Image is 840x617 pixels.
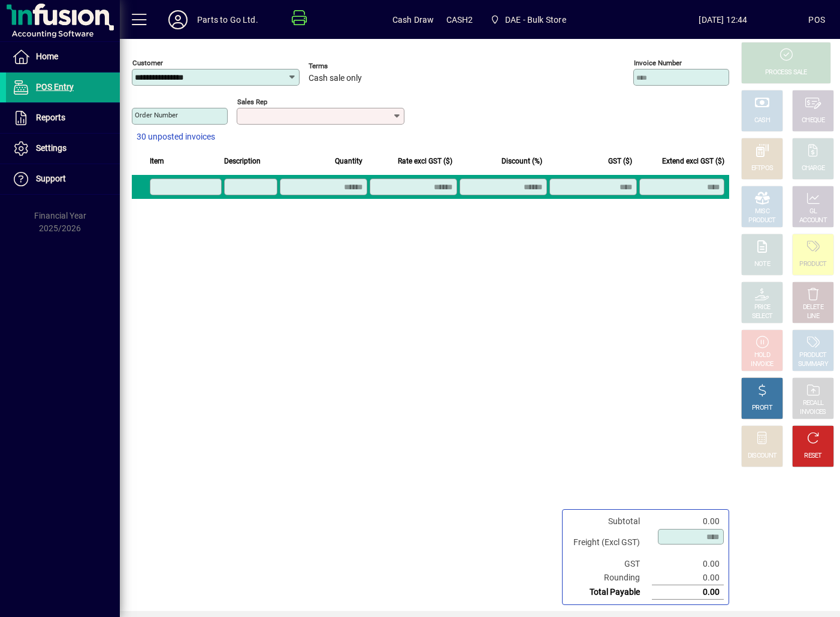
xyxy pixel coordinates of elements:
[132,126,220,148] button: 30 unposted invoices
[335,155,362,168] span: Quantity
[754,351,770,360] div: HOLD
[748,452,776,461] div: DISCOUNT
[807,312,819,321] div: LINE
[748,216,775,225] div: PRODUCT
[634,59,682,67] mat-label: Invoice number
[809,207,817,216] div: GL
[799,216,827,225] div: ACCOUNT
[638,10,809,29] span: [DATE] 12:44
[132,59,163,67] mat-label: Customer
[135,111,178,119] mat-label: Order number
[799,260,826,269] div: PRODUCT
[392,10,434,29] span: Cash Draw
[754,116,770,125] div: CASH
[567,515,652,528] td: Subtotal
[6,134,120,164] a: Settings
[6,103,120,133] a: Reports
[567,528,652,557] td: Freight (Excl GST)
[803,303,823,312] div: DELETE
[802,164,825,173] div: CHARGE
[808,10,825,29] div: POS
[755,207,769,216] div: MISC
[36,82,74,92] span: POS Entry
[751,164,773,173] div: EFTPOS
[751,360,773,369] div: INVOICE
[36,174,66,183] span: Support
[800,408,826,417] div: INVOICES
[505,10,566,29] span: DAE - Bulk Store
[197,10,258,29] div: Parts to Go Ltd.
[765,68,807,77] div: PROCESS SALE
[798,360,828,369] div: SUMMARY
[501,155,542,168] span: Discount (%)
[150,155,164,168] span: Item
[36,113,65,122] span: Reports
[36,143,67,153] span: Settings
[608,155,632,168] span: GST ($)
[652,557,724,571] td: 0.00
[36,52,58,61] span: Home
[6,42,120,72] a: Home
[652,515,724,528] td: 0.00
[567,571,652,585] td: Rounding
[137,131,215,143] span: 30 unposted invoices
[224,155,261,168] span: Description
[309,62,380,70] span: Terms
[662,155,724,168] span: Extend excl GST ($)
[802,116,824,125] div: CHEQUE
[652,571,724,585] td: 0.00
[804,452,822,461] div: RESET
[754,303,770,312] div: PRICE
[309,74,362,83] span: Cash sale only
[159,9,197,31] button: Profile
[6,164,120,194] a: Support
[567,557,652,571] td: GST
[803,399,824,408] div: RECALL
[799,351,826,360] div: PRODUCT
[752,312,773,321] div: SELECT
[237,98,267,106] mat-label: Sales rep
[652,585,724,600] td: 0.00
[752,404,772,413] div: PROFIT
[754,260,770,269] div: NOTE
[446,10,473,29] span: CASH2
[398,155,452,168] span: Rate excl GST ($)
[485,9,570,31] span: DAE - Bulk Store
[567,585,652,600] td: Total Payable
